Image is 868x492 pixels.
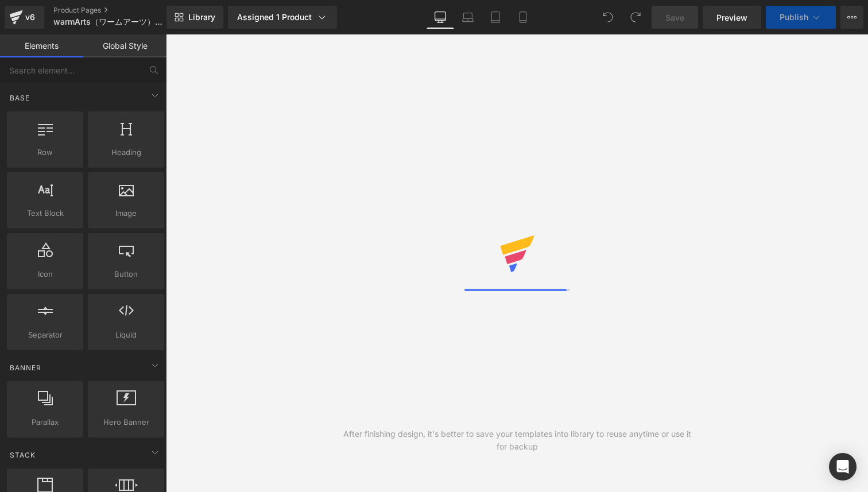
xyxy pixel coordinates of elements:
a: New Library [166,6,223,29]
span: Text Block [10,207,80,219]
span: Stack [9,450,37,460]
span: Row [10,146,80,158]
span: Parallax [10,416,80,428]
span: Base [9,92,31,103]
button: More [840,6,863,29]
div: After finishing design, it's better to save your templates into library to reuse anytime or use i... [342,428,693,453]
a: Desktop [427,6,454,29]
a: Mobile [509,6,537,29]
span: warmArts（ワームアーツ）RS-4 [53,17,164,26]
span: Liquid [91,329,161,341]
span: Image [91,207,161,219]
span: Icon [10,268,80,280]
a: Tablet [482,6,509,29]
span: Hero Banner [91,416,161,428]
span: Preview [716,11,747,24]
button: Redo [624,6,647,29]
a: v6 [5,6,44,29]
span: Library [188,12,215,22]
div: Assigned 1 Product [237,11,328,23]
span: Separator [10,329,80,341]
a: Product Pages [53,6,185,15]
span: Publish [780,13,808,22]
span: Banner [9,362,42,373]
a: Global Style [83,34,166,57]
span: Save [665,11,684,24]
div: Open Intercom Messenger [829,453,857,481]
a: Laptop [454,6,482,29]
a: Preview [703,6,761,29]
div: v6 [23,10,37,25]
button: Publish [766,6,836,29]
span: Heading [91,146,161,158]
span: Button [91,268,161,280]
button: Undo [596,6,619,29]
